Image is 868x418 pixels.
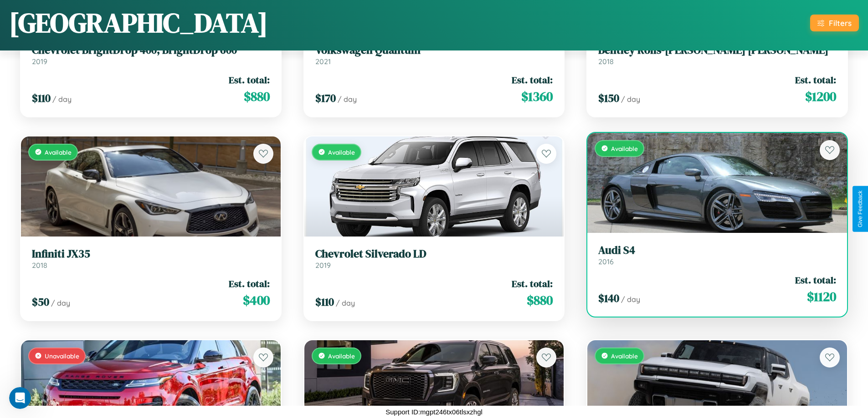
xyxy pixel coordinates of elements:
[829,18,852,28] div: Filters
[229,73,270,86] span: Est. total:
[51,298,70,307] span: / day
[598,244,836,266] a: Audi S42016
[512,73,553,86] span: Est. total:
[598,257,614,266] span: 2016
[336,298,355,307] span: / day
[315,294,334,309] span: $ 110
[621,95,640,104] span: / day
[315,91,336,106] span: $ 170
[598,91,619,106] span: $ 150
[598,44,836,66] a: Bentley Rolls-[PERSON_NAME] [PERSON_NAME]2018
[315,261,331,270] span: 2019
[9,4,268,41] h1: [GEOGRAPHIC_DATA]
[805,87,836,106] span: $ 1200
[857,191,863,227] div: Give Feedback
[598,44,836,57] h3: Bentley Rolls-[PERSON_NAME] [PERSON_NAME]
[385,406,483,418] p: Support ID: mgpt246tx06tlsxzhgl
[521,87,553,106] span: $ 1360
[338,95,357,104] span: / day
[795,273,836,287] span: Est. total:
[45,148,72,156] span: Available
[527,291,553,309] span: $ 880
[32,247,270,270] a: Infiniti JX352018
[243,291,270,309] span: $ 400
[52,95,72,104] span: / day
[611,145,638,152] span: Available
[244,87,270,106] span: $ 880
[795,73,836,86] span: Est. total:
[9,387,31,409] iframe: Intercom live chat
[32,91,51,106] span: $ 110
[32,247,270,261] h3: Infiniti JX35
[598,244,836,257] h3: Audi S4
[32,57,47,66] span: 2019
[598,291,619,306] span: $ 140
[32,44,270,57] h3: Chevrolet BrightDrop 400, BrightDrop 600
[315,44,553,66] a: Volkswagen Quantum2021
[512,277,553,290] span: Est. total:
[315,247,553,261] h3: Chevrolet Silverado LD
[32,261,47,270] span: 2018
[315,57,331,66] span: 2021
[32,294,49,309] span: $ 50
[810,15,859,31] button: Filters
[328,148,355,156] span: Available
[315,247,553,270] a: Chevrolet Silverado LD2019
[315,44,553,57] h3: Volkswagen Quantum
[807,287,836,306] span: $ 1120
[229,277,270,290] span: Est. total:
[598,57,614,66] span: 2018
[32,44,270,66] a: Chevrolet BrightDrop 400, BrightDrop 6002019
[45,352,79,360] span: Unavailable
[621,295,640,304] span: / day
[611,352,638,360] span: Available
[328,352,355,360] span: Available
